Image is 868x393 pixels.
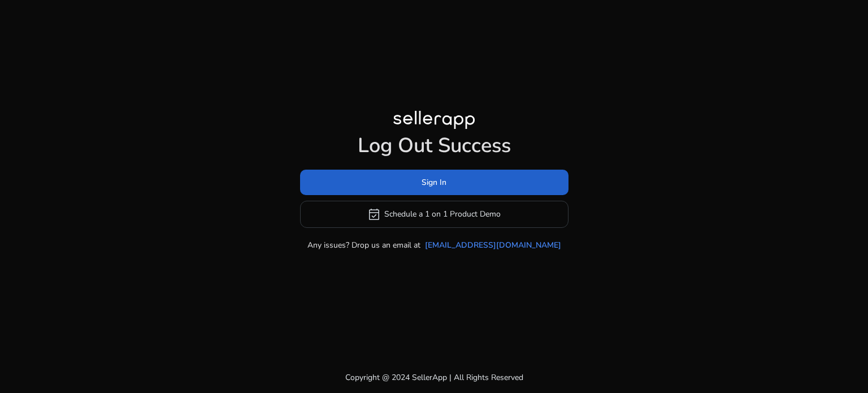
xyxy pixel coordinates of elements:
p: Any issues? Drop us an email at [307,239,420,251]
h1: Log Out Success [300,133,568,158]
button: event_availableSchedule a 1 on 1 Product Demo [300,201,568,228]
span: Sign In [422,176,446,188]
button: Sign In [300,170,568,195]
a: [EMAIL_ADDRESS][DOMAIN_NAME] [425,239,561,251]
span: event_available [367,208,381,221]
